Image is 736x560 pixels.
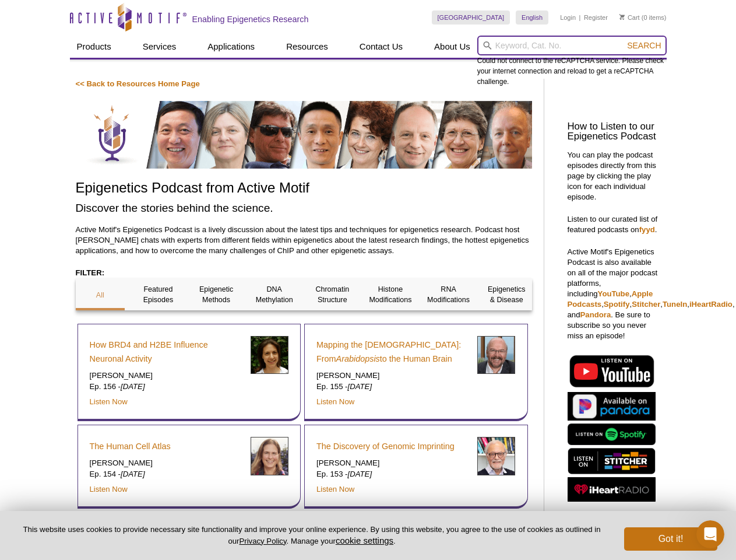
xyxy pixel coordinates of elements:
a: Listen Now [316,485,354,494]
img: Your Cart [619,14,625,20]
h3: How to Listen to our Epigenetics Podcast [568,122,661,142]
p: [PERSON_NAME] [316,458,469,468]
p: Listen to our curated list of featured podcasts on . [568,214,661,235]
p: [PERSON_NAME] [90,458,242,468]
p: Ep. 153 - [316,469,469,480]
p: Featured Episodes [133,284,183,305]
a: Listen Now [316,397,354,406]
a: Register [584,13,608,22]
a: [GEOGRAPHIC_DATA] [432,10,510,24]
a: Listen Now [90,485,128,494]
img: Discover the stories behind the science. [76,101,532,169]
p: Ep. 156 - [90,381,242,392]
em: Arabidopsis [336,354,380,363]
p: Epigenetics & Disease [482,284,531,305]
h2: Discover the stories behind the science. [76,200,532,216]
button: Search [624,40,664,51]
img: Listen on YouTube [568,353,656,389]
a: TuneIn [663,300,687,309]
li: | [579,10,581,24]
strong: FILTER: [76,268,105,277]
em: [DATE] [121,470,145,478]
a: Privacy Policy [239,537,286,545]
img: Joseph Ecker headshot [477,336,515,374]
p: RNA Modifications [424,284,473,305]
p: [PERSON_NAME] [316,370,469,381]
img: Erica Korb headshot [251,336,288,374]
p: You can play the podcast episodes directly from this page by clicking the play icon for each indi... [568,150,661,202]
button: Got it! [624,527,717,551]
p: All [76,290,125,300]
h2: Enabling Epigenetics Research [192,14,309,24]
img: Sarah Teichmann headshot [251,437,288,475]
iframe: Intercom live chat [696,520,724,548]
a: Apple Podcasts [568,289,653,309]
a: Applications [200,36,262,58]
p: DNA Methylation [249,284,299,305]
a: Contact Us [353,36,410,58]
a: Cart [619,13,640,22]
li: (0 items) [619,10,667,24]
a: Mapping the [DEMOGRAPHIC_DATA]: FromArabidopsisto the Human Brain [316,338,469,366]
a: Stitcher [632,300,660,309]
a: iHeartRadio [689,300,733,309]
em: [DATE] [348,470,372,478]
div: Could not connect to the reCAPTCHA service. Please check your internet connection and reload to g... [477,36,667,87]
a: << Back to Resources Home Page [76,79,200,88]
a: fyyd [639,225,655,234]
em: [DATE] [121,382,145,391]
a: About Us [427,36,477,58]
img: Listen on Stitcher [568,448,656,474]
input: Keyword, Cat. No. [477,36,667,55]
a: The Human Cell Atlas [90,439,171,453]
a: Products [70,36,118,58]
a: Resources [279,36,335,58]
p: This website uses cookies to provide necessary site functionality and improve your online experie... [19,524,605,547]
img: Listen on Pandora [568,392,656,421]
a: How BRD4 and H2BE Influence Neuronal Activity [90,338,242,366]
img: Listen on Spotify [568,423,656,445]
a: Login [560,13,576,22]
p: Active Motif's Epigenetics Podcast is also available on all of the major podcast platforms, inclu... [568,247,661,341]
img: Listen on iHeartRadio [568,477,656,502]
a: Listen Now [90,397,128,406]
p: Epigenetic Methods [192,284,241,305]
p: Active Motif's Epigenetics Podcast is a lively discussion about the latest tips and techniques fo... [76,225,532,256]
span: Search [627,41,661,50]
a: Pandora [580,310,611,319]
button: cookie settings [336,535,393,545]
a: English [516,10,548,24]
a: Services [136,36,184,58]
h1: Epigenetics Podcast from Active Motif [76,180,532,197]
p: Ep. 154 - [90,469,242,480]
a: The Discovery of Genomic Imprinting [316,439,455,453]
p: Ep. 155 - [316,381,469,392]
a: YouTube [598,289,629,298]
p: Chromatin Structure [308,284,357,305]
p: [PERSON_NAME] [90,370,242,381]
p: Histone Modifications [366,284,415,305]
a: Spotify [604,300,630,309]
em: [DATE] [348,382,372,391]
img: Azim Surani headshot [477,437,515,475]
